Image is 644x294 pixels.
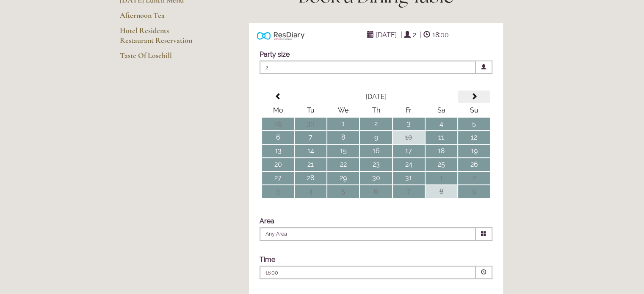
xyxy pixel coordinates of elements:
a: Hotel Residents Restaurant Reservation [120,26,201,51]
td: 8 [426,185,457,198]
td: 26 [458,158,490,171]
span: 2 [411,29,418,41]
span: | [420,31,422,39]
td: 28 [295,172,326,184]
td: 1 [426,172,457,184]
td: 11 [426,131,457,144]
td: 30 [360,172,392,184]
span: 18:00 [430,29,451,41]
td: 8 [327,131,359,144]
span: Next Month [470,93,477,100]
th: Th [360,104,392,117]
td: 22 [327,158,359,171]
td: 2 [360,118,392,130]
th: Sa [426,104,457,117]
td: 31 [393,172,425,184]
th: Fr [393,104,425,117]
td: 25 [426,158,457,171]
a: Afternoon Tea [120,11,201,26]
p: 18:00 [265,269,419,277]
td: 10 [393,131,425,144]
td: 14 [295,145,326,157]
td: 30 [295,118,326,130]
td: 5 [458,118,490,130]
th: We [327,104,359,117]
td: 9 [458,185,490,198]
td: 27 [262,172,294,184]
td: 9 [360,131,392,144]
td: 6 [262,131,294,144]
td: 4 [426,118,457,130]
td: 21 [295,158,326,171]
th: Mo [262,104,294,117]
th: Tu [295,104,326,117]
td: 19 [458,145,490,157]
td: 7 [393,185,425,198]
td: 16 [360,145,392,157]
td: 4 [295,185,326,198]
td: 20 [262,158,294,171]
a: Taste Of Losehill [120,51,201,66]
td: 29 [327,172,359,184]
td: 12 [458,131,490,144]
span: 2 [260,60,476,74]
td: 18 [426,145,457,157]
label: Party size [260,50,290,58]
td: 7 [295,131,326,144]
td: 13 [262,145,294,157]
td: 24 [393,158,425,171]
td: 2 [458,172,490,184]
label: Time [260,256,275,264]
th: Su [458,104,490,117]
td: 29 [262,118,294,130]
td: 1 [327,118,359,130]
td: 15 [327,145,359,157]
span: | [401,31,402,39]
td: 3 [262,185,294,198]
span: Previous Month [275,93,282,100]
label: Area [260,217,274,225]
td: 23 [360,158,392,171]
td: 6 [360,185,392,198]
td: 17 [393,145,425,157]
span: [DATE] [374,29,399,41]
td: 3 [393,118,425,130]
img: Powered by ResDiary [257,30,304,42]
td: 5 [327,185,359,198]
th: Select Month [295,91,457,103]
